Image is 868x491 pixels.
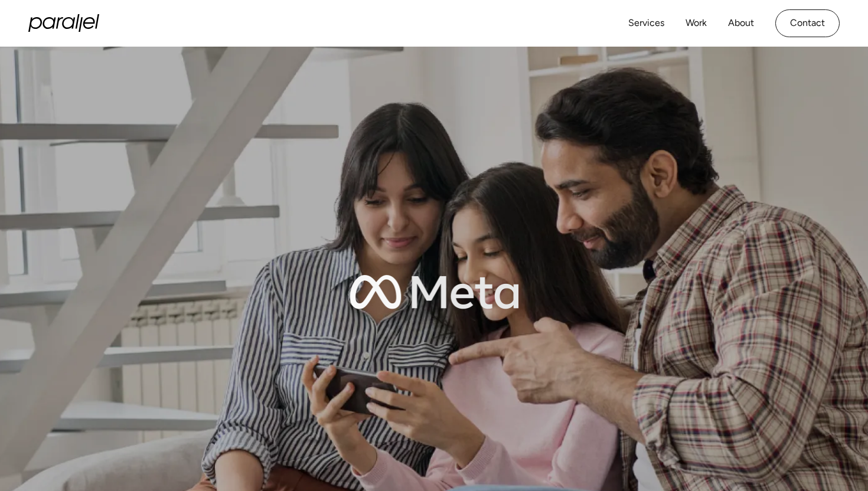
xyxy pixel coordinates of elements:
a: home [28,14,99,32]
a: Work [686,15,707,32]
a: Services [628,15,664,32]
a: About [728,15,754,32]
img: Meta logo [346,243,522,342]
a: Contact [775,9,840,37]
